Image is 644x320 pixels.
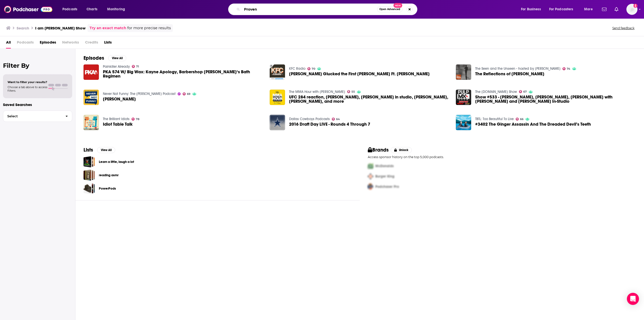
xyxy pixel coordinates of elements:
[103,97,136,101] span: [PERSON_NAME]
[289,90,345,94] a: The MMA Hour with Ariel Helwani
[289,95,450,103] a: UFC 284 reaction, Alexander Volkanovski, Cody Rhodes in studio, Jens Pulver, Arnold Allen, and more
[520,118,524,120] span: 66
[289,95,450,103] span: UFC 284 reaction, [PERSON_NAME], [PERSON_NAME] in studio, [PERSON_NAME], [PERSON_NAME], and more
[103,122,133,126] a: Idiot Table Talk
[85,38,98,49] span: Credits
[35,26,86,30] h3: I am [PERSON_NAME] Show
[626,4,637,15] button: Show profile menu
[456,90,471,105] img: Show #533 - Cooper Webb, Alex Martin, Lucas Mirtl with Trevor Reis and Clayton Murillo In-Studio
[377,6,403,12] button: Open AdvancedNew
[136,118,139,120] span: 78
[366,182,375,192] img: Third Pro Logo
[600,5,609,14] a: Show notifications dropdown
[242,5,377,13] input: Search podcasts, credits, & more...
[475,122,591,126] span: #3402 The Ginger Assassin And The Dreaded Devil’s Teeth
[62,38,79,49] span: Networks
[107,6,125,13] span: Monitoring
[84,90,99,105] img: Rachel Quaintance
[84,55,104,61] h2: Episodes
[99,159,134,165] a: Learn a little, laugh a lot
[289,72,430,76] a: Nancy Reagan Glucked the First Gluck Ft. Kenny G
[99,172,118,178] a: reading asmr
[132,118,140,121] a: 78
[103,117,130,121] a: The Brilliant Idiots
[104,38,112,49] span: Lists
[366,171,375,182] img: Second Pro Logo
[84,64,99,80] img: PKA 574 W/ Big Wax: Kayne Apology, Barbershop Woody, Kyle‘s Bath Regimen
[379,8,400,11] span: Open Advanced
[84,115,99,130] img: Idiot Table Talk
[59,5,84,13] button: open menu
[289,117,330,121] a: Dallas Cowboys Podcasts
[83,5,100,13] a: Charts
[103,70,264,78] span: PKA 574 W/ Big Wax: Kayne Apology, Barbershop [PERSON_NAME]‘s Bath Regimen
[87,6,97,13] span: Charts
[611,26,636,30] button: Send feedback
[84,183,95,194] a: PowerPods
[136,65,139,68] span: 71
[270,90,285,105] img: UFC 284 reaction, Alexander Volkanovski, Cody Rhodes in studio, Jens Pulver, Arnold Allen, and more
[40,38,56,49] a: Episodes
[613,5,620,14] a: Show notifications dropdown
[332,118,340,121] a: 64
[456,64,471,80] img: The Reflections of Samarth Bansal
[368,155,636,159] p: Access sponsor history on the top 5,000 podcasts.
[393,3,403,8] span: New
[366,161,375,171] img: First Pro Logo
[627,293,639,305] div: Open Intercom Messenger
[84,169,95,181] span: reading asmr
[347,90,355,93] a: 55
[549,6,573,13] span: For Podcasters
[584,6,593,13] span: More
[307,67,315,70] a: 70
[4,5,52,14] img: Podchaser - Follow, Share and Rate Podcasts
[103,70,264,78] a: PKA 574 W/ Big Wax: Kayne Apology, Barbershop Woody, Kyle‘s Bath Regimen
[103,92,176,96] a: Never Not Funny: The Jimmy Pardo Podcast
[3,102,72,107] p: Saved Searches
[375,174,394,179] span: Burger King
[3,62,72,69] h2: Filter By
[62,6,77,13] span: Podcasts
[475,72,544,76] span: The Reflections of [PERSON_NAME]
[6,38,11,49] a: All
[475,117,514,121] a: TBTL: Too Beautiful To Live
[84,156,95,167] a: Learn a little, laugh a lot
[456,115,471,130] img: #3402 The Ginger Assassin And The Dreaded Devil’s Teeth
[17,26,29,30] h3: Search
[127,25,171,31] span: for more precise results
[312,68,315,70] span: 70
[3,115,61,118] span: Select
[517,5,547,13] button: open menu
[375,185,399,189] span: Podchaser Pro
[633,4,637,8] svg: Add a profile image
[475,95,636,103] a: Show #533 - Cooper Webb, Alex Martin, Lucas Mirtl with Trevor Reis and Clayton Murillo In-Studio
[8,85,47,92] span: Choose a tab above to access filters.
[132,65,139,68] a: 71
[270,115,285,130] img: 2016 Draft Day LIVE - Rounds 4 Through 7
[516,118,524,121] a: 66
[521,6,541,13] span: For Business
[289,66,305,71] a: KFC Radio
[519,90,527,93] a: 67
[351,91,355,93] span: 55
[562,67,571,70] a: 74
[289,122,370,126] a: 2016 Draft Day LIVE - Rounds 4 Through 7
[84,147,115,153] a: ListsView All
[90,25,126,31] a: Try an exact match
[84,55,126,61] a: EpisodesView All
[84,147,93,153] h2: Lists
[97,147,115,153] button: View All
[475,95,636,103] span: Show #533 - [PERSON_NAME], [PERSON_NAME], [PERSON_NAME] with [PERSON_NAME] and [PERSON_NAME] In-S...
[475,66,560,71] a: The Seen and the Unseen - hosted by Amit Varma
